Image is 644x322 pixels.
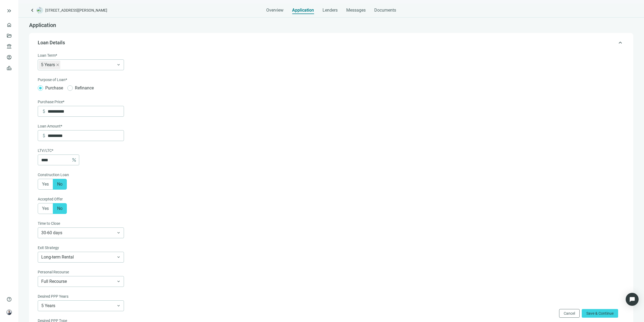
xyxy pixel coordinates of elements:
span: Application [292,8,314,13]
img: deal-logo [37,7,43,14]
span: Application [29,22,56,28]
span: Purchase Price* [38,99,64,105]
span: percent [71,157,77,163]
span: Exit Strategy [38,245,59,251]
span: 5 Years [41,61,55,69]
button: keyboard_double_arrow_right [6,8,12,14]
a: keyboard_arrow_left [29,7,36,14]
span: attach_money [41,133,47,138]
span: LTV/LTC* [38,147,53,153]
span: Loan Term* [38,52,57,58]
span: Desired PPP Years [38,293,68,299]
span: Purpose of Loan* [38,77,67,83]
span: Cancel [564,311,575,316]
span: Save & Continue [586,311,614,316]
span: Overview [266,8,283,13]
div: Open Intercom Messenger [626,293,639,306]
span: Messages [346,8,366,13]
button: Save & Continue [582,309,618,318]
span: Yes [42,182,49,187]
span: Lenders [323,8,338,13]
span: account_balance [6,44,10,49]
span: Long-term Rental [41,252,120,262]
span: attach_money [41,109,47,114]
span: No [57,182,63,187]
span: [STREET_ADDRESS][PERSON_NAME] [45,8,107,13]
img: avatar [7,310,12,315]
span: 5 Years [41,301,120,311]
span: 5 Years [39,61,60,69]
button: Cancel [559,309,580,318]
span: Accepted Offer [38,196,63,202]
span: 30-60 days [41,228,120,238]
span: Refinance [73,85,96,91]
span: Construction Loan [38,172,69,178]
span: help [6,297,12,302]
span: close [56,63,59,66]
span: Personal Recourse [38,269,69,275]
span: Purchase [43,85,65,91]
span: Loan Details [38,40,65,45]
span: Documents [374,8,396,13]
span: Loan Amount* [38,123,62,129]
span: No [57,206,63,211]
span: Yes [42,206,49,211]
span: Full Recourse [41,276,120,287]
span: Time to Close [38,220,60,226]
